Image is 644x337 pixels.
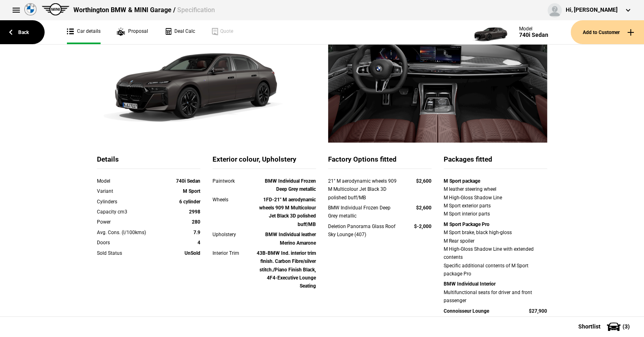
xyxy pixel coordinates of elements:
[519,32,548,38] div: 740i Sedan
[566,316,644,337] button: Shortlist(3)
[97,239,159,247] div: Doors
[193,230,200,235] strong: 7.9
[73,6,215,15] div: Worthington BMW & MINI Garage /
[416,205,431,211] strong: $2,600
[566,6,618,14] div: Hi, [PERSON_NAME]
[97,218,159,226] div: Power
[42,3,69,15] img: mini.png
[213,177,254,185] div: Paintwork
[185,250,200,256] strong: UnSold
[67,20,101,44] a: Car details
[444,185,547,218] div: M leather steering wheel M High-Gloss Shadow Line M Sport exterior parts M Sport interior parts
[444,288,547,305] div: Multifunctional seats for driver and front passenger
[177,6,215,14] span: Specification
[176,178,200,184] strong: 740i Sedan
[213,249,254,257] div: Interior Trim
[444,178,480,184] strong: M Sport package
[164,20,195,44] a: Deal Calc
[414,224,431,229] strong: $-2,000
[97,155,200,169] div: Details
[444,308,489,314] strong: Connoisseur Lounge
[328,177,401,202] div: 21" M aerodynamic wheels 909 M Multicolour Jet Black 3D polished buff/MB
[192,219,200,225] strong: 280
[623,324,630,329] span: ( 3 )
[213,230,254,239] div: Upholstery
[197,240,200,245] strong: 4
[97,187,159,195] div: Variant
[265,178,316,192] strong: BMW Individual Frozen Deep Grey metallic
[189,209,200,215] strong: 2998
[97,208,159,216] div: Capacity cm3
[24,3,36,15] img: bmw.png
[578,324,601,329] span: Shortlist
[265,232,316,245] strong: BMW Individual leather Merino Amarone
[571,20,644,44] button: Add to Customer
[328,155,431,169] div: Factory Options fitted
[117,20,148,44] a: Proposal
[529,308,547,314] strong: $27,900
[257,250,316,289] strong: 43B-BMW Ind. interior trim finish. Carbon Fibre/silver stitch./Piano Finish Black, 4F4-Executive ...
[97,228,159,237] div: Avg. Cons. (l/100kms)
[183,188,200,194] strong: M Sport
[444,222,489,227] strong: M Sport Package Pro
[328,222,401,239] div: Deletion Panorama Glass Roof Sky Lounge (407)
[444,281,496,287] strong: BMW Individual Interior
[328,204,401,220] div: BMW Individual Frozen Deep Grey metallic
[213,155,316,169] div: Exterior colour, Upholstery
[416,178,431,184] strong: $2,600
[259,197,316,227] strong: 1FD-21" M aerodynamic wheels 909 M Multicolour Jet Black 3D polished buff/MB
[97,249,159,257] div: Sold Status
[179,199,200,205] strong: 6 cylinder
[444,228,547,278] div: M Sport brake, black high-gloss M Rear spoiler M High-Gloss Shadow Line with extended contents Sp...
[519,26,548,32] div: Model
[97,177,159,185] div: Model
[97,198,159,206] div: Cylinders
[213,196,254,204] div: Wheels
[444,155,547,169] div: Packages fitted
